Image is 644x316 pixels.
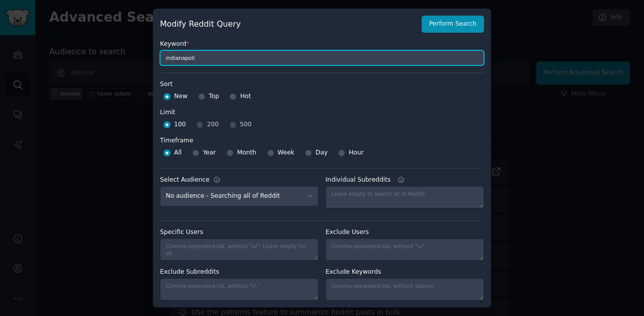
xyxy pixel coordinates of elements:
span: All [174,148,182,157]
label: Exclude Subreddits [160,268,318,277]
label: Individual Subreddits [326,176,484,185]
div: Limit [160,108,175,117]
span: Top [209,92,219,101]
label: Exclude Keywords [326,268,484,277]
h2: Modify Reddit Query [160,18,416,31]
div: Select Audience [160,176,210,185]
span: Hot [240,92,251,101]
span: Week [278,148,295,157]
label: Sort [160,80,484,89]
button: Perform Search [422,16,484,33]
label: Specific Users [160,228,318,237]
label: Exclude Users [326,228,484,237]
span: New [174,92,188,101]
span: Month [237,148,256,157]
span: Year [203,148,216,157]
span: 100 [174,120,186,129]
input: Keyword to search on Reddit [160,50,484,65]
span: Day [315,148,328,157]
label: Keyword [160,40,484,49]
label: Timeframe [160,133,484,145]
span: Hour [349,148,364,157]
